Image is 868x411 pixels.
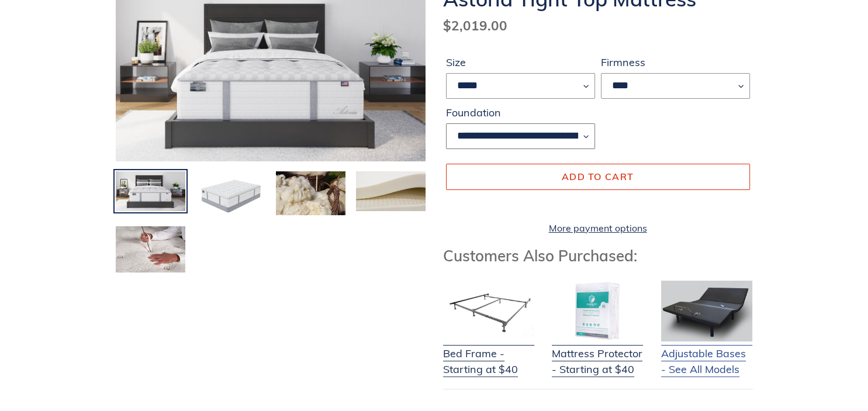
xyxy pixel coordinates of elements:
[562,171,634,182] span: Add to cart
[115,170,186,212] img: Load image into Gallery viewer, Astoria-talalay-latex-hybrid-mattress-and-foundation
[446,164,750,189] button: Add to cart
[552,281,643,341] img: Mattress Protector
[661,281,752,341] img: Adjustable Base
[443,247,753,265] h3: Customers Also Purchased:
[115,225,186,274] img: Load image into Gallery viewer, image-showing-process-of-hand-tufting
[661,331,752,377] a: Adjustable Bases - See All Models
[601,54,750,70] label: Firmness
[446,221,750,235] a: More payment options
[443,331,534,377] a: Bed Frame - Starting at $40
[275,170,347,216] img: Load image into Gallery viewer, Natural-wool-in-baskets
[195,170,267,219] img: Load image into Gallery viewer, Astoria-latex-hybrid-mattress-and-foundation-angled-view
[443,281,534,341] img: Bed Frame
[355,170,427,212] img: Load image into Gallery viewer, Natural-talalay-latex-comfort-layers
[446,105,595,120] label: Foundation
[552,331,643,377] a: Mattress Protector - Starting at $40
[446,54,595,70] label: Size
[443,17,507,34] span: $2,019.00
